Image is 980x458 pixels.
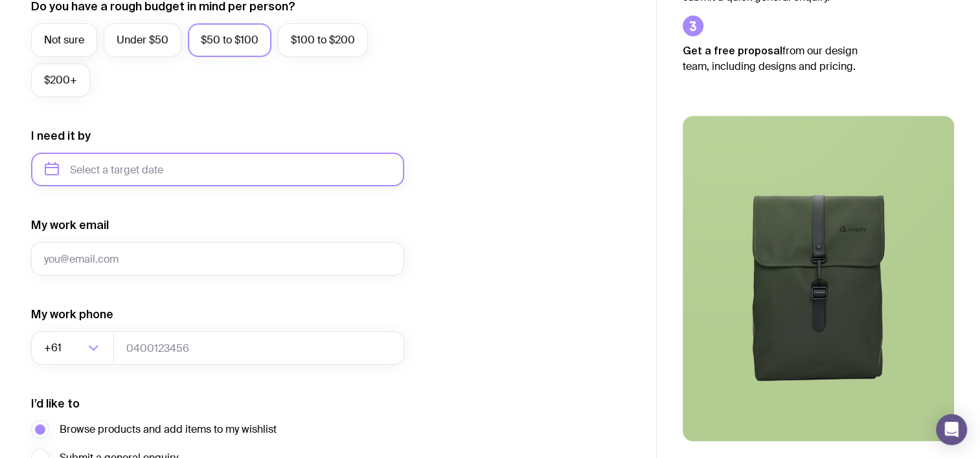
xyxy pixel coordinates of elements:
div: Search for option [31,331,114,365]
input: 0400123456 [113,331,404,365]
label: I need it by [31,128,91,144]
label: My work phone [31,307,113,322]
span: +61 [44,331,64,365]
label: $200+ [31,63,90,97]
input: you@email.com [31,242,404,276]
input: Search for option [64,331,84,365]
label: My work email [31,217,109,233]
label: $50 to $100 [188,23,271,57]
input: Select a target date [31,153,404,186]
strong: Get a free proposal [683,45,782,56]
label: Not sure [31,23,97,57]
span: Browse products and add items to my wishlist [60,422,277,437]
label: $100 to $200 [278,23,368,57]
label: Under $50 [104,23,181,57]
div: Open Intercom Messenger [936,414,967,445]
label: I’d like to [31,396,80,411]
p: from our design team, including designs and pricing. [683,43,877,74]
